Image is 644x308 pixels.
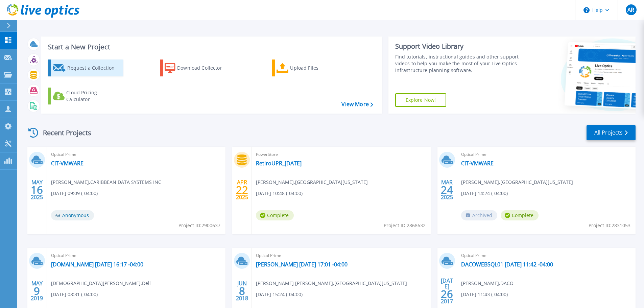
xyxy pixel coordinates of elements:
[67,61,121,75] div: Request a Collection
[440,177,453,202] div: MAR 2025
[461,291,508,298] span: [DATE] 11:43 (-04:00)
[341,101,373,108] a: View More
[461,252,631,259] span: Optical Prime
[256,291,303,298] span: [DATE] 15:24 (-04:00)
[395,42,521,51] div: Support Video Library
[384,222,426,229] span: Project ID: 2868632
[51,291,98,298] span: [DATE] 08:31 (-04:00)
[589,222,630,229] span: Project ID: 2831053
[256,210,294,220] span: Complete
[30,177,43,202] div: MAY 2025
[236,177,248,202] div: APR 2025
[51,280,151,287] span: [DEMOGRAPHIC_DATA][PERSON_NAME] , Dell
[48,88,123,104] a: Cloud Pricing Calculator
[441,187,453,193] span: 24
[256,160,302,167] a: RetiroUPR_[DATE]
[461,210,497,220] span: Archived
[177,61,231,75] div: Download Collector
[160,60,235,76] a: Download Collector
[236,279,248,303] div: JUN 2018
[48,60,123,76] a: Request a Collection
[461,280,514,287] span: [PERSON_NAME] , DACO
[30,279,43,303] div: MAY 2019
[256,179,368,186] span: [PERSON_NAME] , [GEOGRAPHIC_DATA][US_STATE]
[256,151,426,158] span: PowerStore
[51,210,94,220] span: Anonymous
[31,187,43,193] span: 16
[441,291,453,297] span: 26
[461,179,573,186] span: [PERSON_NAME] , [GEOGRAPHIC_DATA][US_STATE]
[461,261,553,268] a: DACOWEBSQL01 [DATE] 11:42 -04:00
[51,261,143,268] a: [DOMAIN_NAME] [DATE] 16:17 -04:00
[51,160,84,167] a: CIT-VMWARE
[440,279,453,303] div: [DATE] 2017
[256,190,303,197] span: [DATE] 10:48 (-04:00)
[178,222,220,229] span: Project ID: 2900637
[34,288,40,294] span: 9
[272,60,347,76] a: Upload Files
[256,280,407,287] span: [PERSON_NAME] [PERSON_NAME] , [GEOGRAPHIC_DATA][US_STATE]
[51,151,221,158] span: Optical Prime
[395,93,447,107] a: Explore Now!
[239,288,245,294] span: 8
[26,124,100,141] div: Recent Projects
[66,89,120,103] div: Cloud Pricing Calculator
[51,252,221,259] span: Optical Prime
[627,7,634,13] span: AR
[256,261,348,268] a: [PERSON_NAME] [DATE] 17:01 -04:00
[587,125,636,140] a: All Projects
[461,190,508,197] span: [DATE] 14:24 (-04:00)
[51,179,161,186] span: [PERSON_NAME] , CARIBBEAN DATA SYSTEMS INC
[236,187,248,193] span: 22
[51,190,98,197] span: [DATE] 09:09 (-04:00)
[48,43,373,51] h3: Start a New Project
[256,252,426,259] span: Optical Prime
[461,151,631,158] span: Optical Prime
[461,160,494,167] a: CIT-VMWARE
[501,210,539,220] span: Complete
[395,53,521,74] div: Find tutorials, instructional guides and other support videos to help you make the most of your L...
[290,61,344,75] div: Upload Files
